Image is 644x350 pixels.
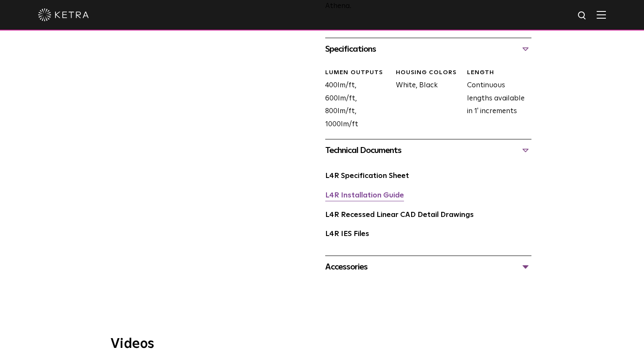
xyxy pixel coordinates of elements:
img: search icon [577,11,588,21]
div: 400lm/ft, 600lm/ft, 800lm/ft, 1000lm/ft [319,69,390,131]
div: Specifications [325,42,531,56]
div: Accessories [325,260,531,274]
div: LENGTH [467,69,531,77]
a: L4R Recessed Linear CAD Detail Drawings [325,211,474,219]
a: L4R Installation Guide [325,192,404,199]
a: L4R IES Files [325,231,369,238]
div: Technical Documents [325,144,531,157]
div: HOUSING COLORS [396,69,460,77]
a: L4R Specification Sheet [325,172,409,180]
img: Hamburger%20Nav.svg [597,11,606,19]
div: White, Black [390,69,460,131]
div: Continuous lengths available in 1' increments [460,69,531,131]
div: LUMEN OUTPUTS [325,69,390,77]
img: ketra-logo-2019-white [38,8,89,21]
